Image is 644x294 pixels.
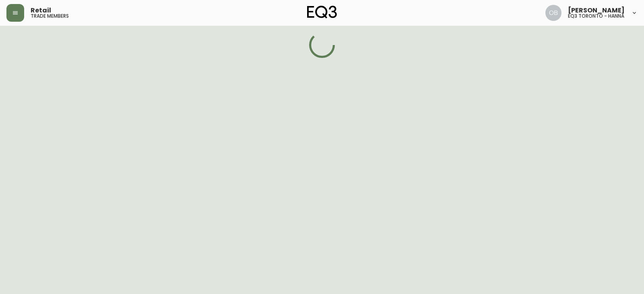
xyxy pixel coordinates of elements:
span: [PERSON_NAME] [568,7,625,14]
h5: trade members [31,14,69,19]
h5: eq3 toronto - hanna [568,14,624,19]
span: Retail [31,7,51,14]
img: logo [307,6,337,19]
img: 8e0065c524da89c5c924d5ed86cfe468 [545,5,561,21]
